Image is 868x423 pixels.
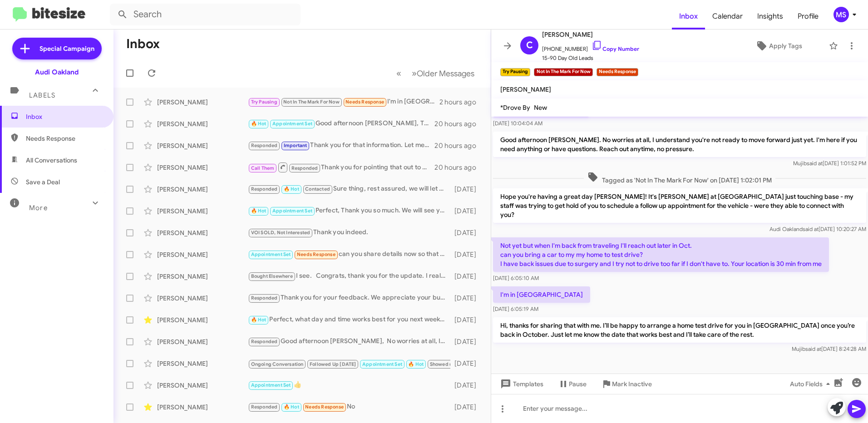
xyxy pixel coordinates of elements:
div: MS [833,7,849,22]
div: Thank you for pointing that out to me [PERSON_NAME]. Let me check on this for you real quick. I w... [248,162,434,173]
div: 20 hours ago [434,141,483,150]
span: Apply Tags [769,38,802,54]
div: Good afternoon [PERSON_NAME], Thank you for reaching out. Absolutely you could. We will see you [... [248,118,434,129]
nav: Page navigation example [391,64,480,83]
span: Profile [790,3,826,30]
div: [PERSON_NAME] [157,185,248,194]
span: said at [803,226,819,232]
div: [DATE] [450,403,483,412]
button: Mark Inactive [594,376,659,392]
span: Save a Deal [26,177,60,187]
div: 20 hours ago [434,163,483,172]
span: [DATE] 6:05:10 AM [493,275,539,281]
div: I'm in [GEOGRAPHIC_DATA] [248,97,439,107]
span: Responded [251,186,278,192]
span: Appointment Set [272,121,312,127]
small: Needs Response [597,68,638,76]
div: [DATE] [450,315,483,325]
span: Responded [251,295,278,301]
a: Inbox [672,3,705,30]
span: Needs Response [305,404,344,410]
span: said at [807,160,823,167]
span: « [396,68,401,79]
span: [PHONE_NUMBER] [542,40,639,54]
span: 🔥 Hot [251,208,266,214]
div: [DATE] [450,337,483,346]
div: [DATE] [450,185,483,194]
p: I'm in [GEOGRAPHIC_DATA] [493,286,590,303]
div: No [248,402,450,412]
span: New [534,103,547,112]
span: Special Campaign [39,44,94,53]
div: [PERSON_NAME] [157,119,248,128]
input: Search [110,4,301,25]
span: Mujib [DATE] 1:01:52 PM [793,160,866,167]
span: Tagged as 'Not In The Mark For Now' on [DATE] 1:02:01 PM [584,172,775,185]
button: Pause [551,376,594,392]
div: Good afternoon [PERSON_NAME], No worries at all, I understand you're not ready to move forward ju... [248,336,450,347]
p: Hi, thanks for sharing that with me. I’ll be happy to arrange a home test drive for you in [GEOGR... [493,317,866,343]
div: Sure thing, rest assured, we will let you know as soon as we a word on. [248,184,450,194]
small: Not In The Mark For Now [534,68,592,76]
span: Pause [569,376,587,392]
a: Special Campaign [12,38,102,59]
span: Labels [29,91,55,99]
span: Needs Response [345,99,384,105]
div: [DATE] [450,294,483,303]
span: Inbox [26,112,103,121]
div: [PERSON_NAME] [157,381,248,390]
div: [PERSON_NAME] [157,228,248,237]
span: Mujib [DATE] 8:24:28 AM [792,345,866,352]
h1: Inbox [126,37,160,51]
span: VOI SOLD, Not Interested [251,230,311,236]
button: Next [406,64,480,83]
div: [PERSON_NAME] [157,294,248,303]
div: [PERSON_NAME] [157,98,248,107]
div: [DATE] [450,250,483,259]
span: said at [805,345,821,352]
div: [PERSON_NAME] [157,403,248,412]
div: [PERSON_NAME] [157,141,248,150]
span: Responded [251,339,278,344]
div: [PERSON_NAME] [157,207,248,216]
div: 20 hours ago [434,119,483,128]
span: Older Messages [417,69,474,79]
div: 👍 [248,380,450,390]
span: Contacted [305,186,330,192]
span: More [29,204,48,212]
span: 🔥 Hot [251,317,266,323]
div: [PERSON_NAME] [157,315,248,325]
span: [PERSON_NAME] [542,29,639,40]
span: Auto Fields [790,376,833,392]
div: [DATE] [450,272,483,281]
span: Insights [750,3,790,30]
div: I see. Congrats, thank you for the update. I really appreciate it. Wishing you many happy miles w... [248,271,450,281]
div: [DATE] [450,207,483,216]
div: [PERSON_NAME] [157,163,248,172]
span: Not In The Mark For Now [283,99,340,105]
span: Needs Response [297,251,335,257]
span: Needs Response [26,134,103,143]
div: [PERSON_NAME] [157,272,248,281]
span: [DATE] 10:04:04 AM [493,120,542,127]
span: Followed Up [DATE] [310,361,356,367]
div: 2 hours ago [439,98,483,107]
span: Bought Elsewhere [251,273,293,279]
span: C [526,38,533,53]
span: Templates [498,376,543,392]
span: 🔥 Hot [284,404,299,410]
span: Responded [251,143,278,148]
span: Call Them [251,165,275,171]
a: Copy Number [592,45,639,52]
span: All Conversations [26,156,77,165]
div: [DATE] [450,381,483,390]
small: Try Pausing [500,68,530,76]
p: Not yet but when I'm back from traveling I'll reach out later in Oct. can you bring a car to my m... [493,237,829,272]
div: Thank you indeed. [248,227,450,238]
div: Perfect, Thank you so much. We will see you [DATE] morning. Safe travels. :) [248,206,450,216]
span: Appointment Set [362,361,402,367]
span: Important [284,143,307,148]
span: [PERSON_NAME] [500,85,551,93]
span: [DATE] 6:05:19 AM [493,305,538,312]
